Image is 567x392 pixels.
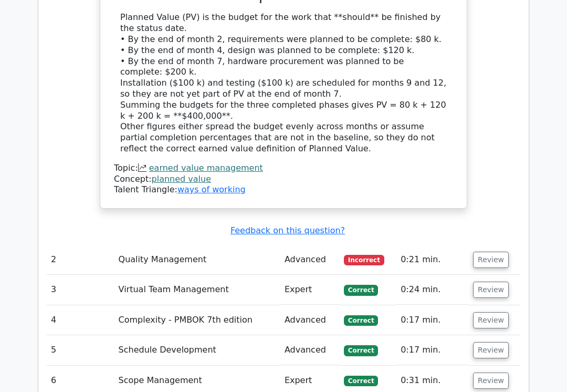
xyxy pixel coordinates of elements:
td: Advanced [280,305,340,335]
span: Correct [344,315,378,326]
div: Planned Value (PV) is the budget for the work that **should** be finished by the status date. • B... [120,12,447,154]
div: Talent Triangle: [114,163,453,195]
td: Advanced [280,245,340,275]
td: 0:17 min. [396,335,469,365]
td: Complexity - PMBOK 7th edition [114,305,280,335]
button: Review [473,252,509,268]
button: Review [473,342,509,358]
a: ways of working [177,184,246,194]
td: 3 [47,275,114,305]
td: Schedule Development [114,335,280,365]
td: Quality Management [114,245,280,275]
button: Review [473,282,509,298]
td: 0:24 min. [396,275,469,305]
span: Incorrect [344,255,384,265]
span: Correct [344,376,378,386]
td: Virtual Team Management [114,275,280,305]
span: Correct [344,285,378,295]
td: 2 [47,245,114,275]
span: Correct [344,345,378,356]
td: Advanced [280,335,340,365]
button: Review [473,312,509,328]
td: 5 [47,335,114,365]
a: planned value [152,174,211,184]
a: earned value management [149,163,263,173]
a: Feedback on this question? [230,225,345,235]
td: 0:17 min. [396,305,469,335]
td: Expert [280,275,340,305]
td: 4 [47,305,114,335]
button: Review [473,373,509,389]
div: Concept: [114,174,453,185]
td: 0:21 min. [396,245,469,275]
div: Topic: [114,163,453,174]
